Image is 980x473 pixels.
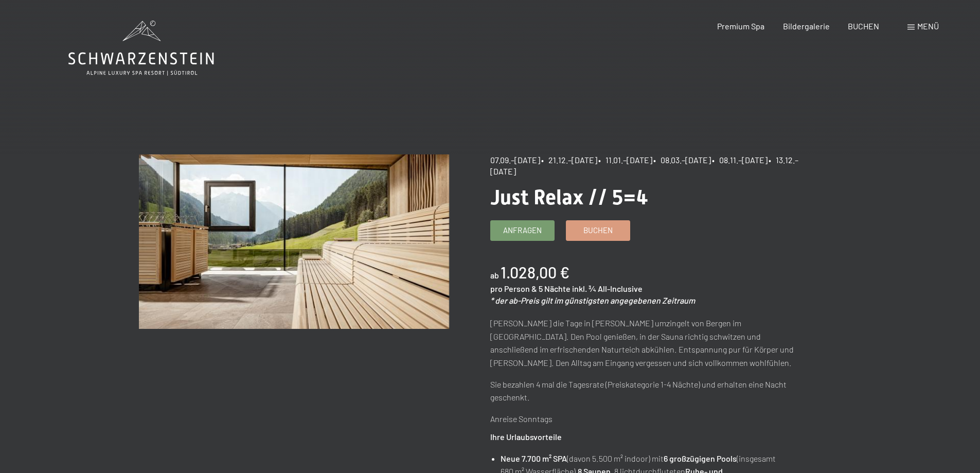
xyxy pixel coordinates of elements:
em: * der ab-Preis gilt im günstigsten angegebenen Zeitraum [490,295,695,305]
span: • 08.11.–[DATE] [712,155,768,165]
p: Sie bezahlen 4 mal die Tagesrate (Preiskategorie 1-4 Nächte) und erhalten eine Nacht geschenkt. [490,378,800,404]
span: Buchen [583,225,613,236]
strong: Ihre Urlaubsvorteile [490,432,562,442]
span: Anfragen [503,225,542,236]
p: [PERSON_NAME] die Tage in [PERSON_NAME] umzingelt von Bergen im [GEOGRAPHIC_DATA]. Den Pool genie... [490,317,800,369]
b: 1.028,00 € [501,263,569,282]
img: Just Relax // 5=4 [139,154,449,329]
span: pro Person & [490,284,537,293]
span: 5 Nächte [539,284,571,293]
strong: Neue 7.700 m² SPA [501,453,567,463]
a: Buchen [566,221,630,240]
span: Menü [917,21,939,31]
span: • 11.01.–[DATE] [598,155,652,165]
span: inkl. ¾ All-Inclusive [572,284,643,293]
span: 07.09.–[DATE] [490,155,540,165]
a: Anfragen [491,221,554,240]
span: Just Relax // 5=4 [490,185,648,209]
span: • 21.12.–[DATE] [541,155,597,165]
strong: 6 großzügigen Pools [664,453,737,463]
span: ab [490,270,499,280]
p: Anreise Sonntags [490,412,800,426]
a: BUCHEN [848,21,879,31]
span: • 08.03.–[DATE] [653,155,711,165]
a: Premium Spa [717,21,764,31]
a: Bildergalerie [783,21,830,31]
